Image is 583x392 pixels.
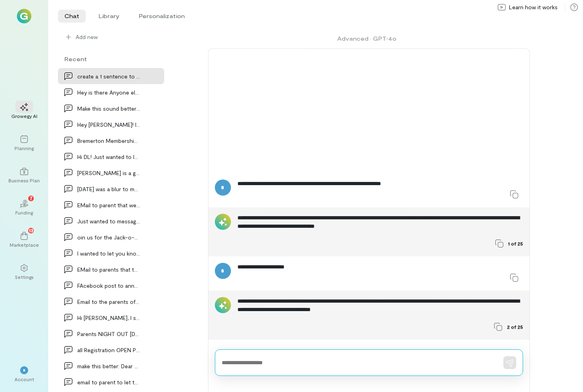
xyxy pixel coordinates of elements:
div: Just wanted to message this to you personally, ab… [77,217,140,225]
span: 2 of 25 [507,324,523,330]
a: Growegy AI [10,97,39,126]
div: Hi DL! Just wanted to let you know I thought I w… [77,153,140,161]
div: make this better: Dear dance families, we are cu… [77,362,140,370]
div: Hi [PERSON_NAME], I spoke with [PERSON_NAME] [DATE] about… [77,314,140,322]
span: 1 of 25 [508,240,523,247]
div: Settings [15,274,34,280]
div: Hey is there Anyone else that can do the moonsnai… [77,88,140,97]
a: Business Plan [10,161,39,190]
div: Parents NIGHT OUT [DATE] make a d… [77,330,140,338]
div: [PERSON_NAME] is a great kid, he's creative but does nee… [77,169,140,177]
div: EMail to parent that we have thier child register… [77,201,140,209]
div: oin us for the Jack-o-Lantern Jubilee [DATE]… [77,233,140,241]
div: email to parent to let them know it has come to o… [77,378,140,386]
div: Recent [58,55,164,63]
div: FAcebook post to annouce a promotion to [GEOGRAPHIC_DATA]… [77,281,140,290]
div: Business Plan [8,177,40,184]
div: Hey [PERSON_NAME]! I’m trying to get my schedule figured… [77,120,140,129]
div: Account [14,376,34,382]
div: Email to the parents of [PERSON_NAME], That Te… [77,297,140,306]
span: 13 [29,227,33,234]
div: create a 1 sentence to discribe dress up day with… [77,72,140,80]
span: Add new [76,33,98,41]
div: all Registration OPEN Program Offerings STARTS SE… [77,346,140,354]
span: 7 [30,194,33,202]
div: *Account [10,360,39,389]
div: [DATE] was a blur to me my head was pounding and I… [77,185,140,193]
li: Library [92,10,126,23]
a: Funding [10,193,39,222]
div: Growegy AI [11,113,37,119]
div: EMail to parents that thier child [PERSON_NAME], pulled o… [77,265,140,274]
div: Funding [15,209,33,216]
div: Marketplace [10,241,39,248]
li: Personalization [132,10,191,23]
div: Bremerton Membership Good morning Team! As all of… [77,136,140,145]
a: Planning [10,129,39,158]
div: Make this sound better for a text message Hey [PERSON_NAME]… [77,104,140,113]
li: Chat [58,10,86,23]
div: Planning [14,145,34,151]
div: I wanted to let you know that I’ll be pulling Nic… [77,249,140,258]
span: Learn how it works [509,3,558,11]
a: Settings [10,258,39,287]
a: Marketplace [10,225,39,254]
